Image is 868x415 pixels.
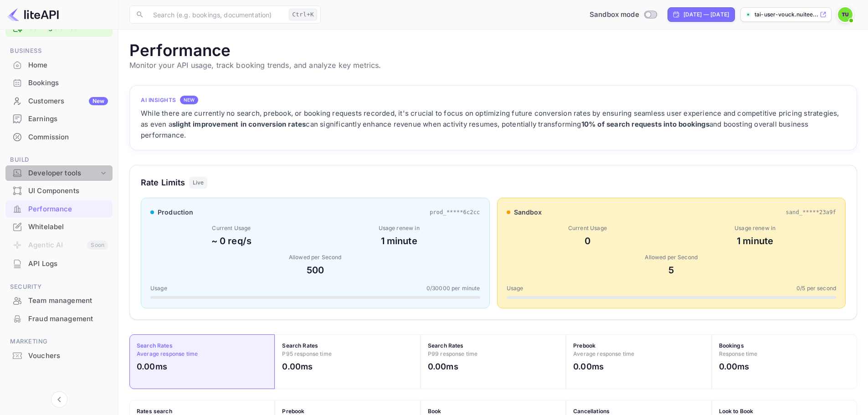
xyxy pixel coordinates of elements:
[5,200,113,218] div: Performance
[28,96,108,107] div: Customers
[719,360,750,373] h2: 0.00ms
[428,360,458,373] h2: 0.00ms
[719,342,744,349] strong: Bookings
[5,74,113,92] div: Bookings
[28,204,108,215] div: Performance
[28,351,108,361] div: Vouchers
[507,253,837,261] div: Allowed per Second
[5,282,113,292] span: Security
[838,7,853,22] img: tai User
[5,310,113,327] a: Fraud management
[289,9,317,20] div: Ctrl+K
[5,92,113,110] div: CustomersNew
[282,360,313,373] h2: 0.00ms
[282,408,304,415] strong: Prebook
[5,218,113,235] a: Whitelabel
[573,342,596,349] strong: Prebook
[5,110,113,128] div: Earnings
[5,46,113,56] span: Business
[5,56,113,73] a: Home
[507,263,837,277] div: 5
[89,97,108,105] div: New
[5,128,113,146] div: Commission
[172,120,306,128] strong: slight improvement in conversion rates
[150,234,313,248] div: ~ 0 req/s
[586,10,660,20] div: Switch to Production mode
[683,10,729,19] div: [DATE] — [DATE]
[5,182,113,200] div: UI Components
[28,132,108,143] div: Commission
[150,253,480,261] div: Allowed per Second
[5,292,113,310] div: Team management
[507,234,669,248] div: 0
[428,408,442,415] strong: Book
[573,408,610,415] strong: Cancellations
[573,350,634,357] span: Average response time
[28,259,108,269] div: API Logs
[282,342,318,349] strong: Search Rates
[51,391,67,408] button: Collapse navigation
[282,350,332,357] span: P95 response time
[28,222,108,232] div: Whitelabel
[28,186,108,196] div: UI Components
[5,347,113,364] a: Vouchers
[180,96,198,104] div: NEW
[189,177,208,189] div: Live
[796,284,836,292] span: 0 / 5 per second
[150,263,480,277] div: 500
[28,60,108,71] div: Home
[755,10,818,19] p: tai-user-vouck.nuitee....
[28,314,108,324] div: Fraud management
[318,234,480,248] div: 1 minute
[5,155,113,165] span: Build
[129,41,857,60] h1: Performance
[590,10,639,20] span: Sandbox mode
[5,337,113,347] span: Marketing
[674,224,836,232] div: Usage renew in
[141,176,185,189] h3: Rate Limits
[137,350,198,357] span: Average response time
[668,7,735,22] div: Click to change the date range period
[148,5,285,24] input: Search (e.g. bookings, documentation)
[137,360,167,373] h2: 0.00ms
[5,92,113,109] a: CustomersNew
[428,350,478,357] span: P99 response time
[514,207,542,217] span: sandbox
[5,182,113,199] a: UI Components
[28,168,99,179] div: Developer tools
[5,110,113,127] a: Earnings
[507,224,669,232] div: Current Usage
[129,60,857,71] p: Monitor your API usage, track booking trends, and analyze key metrics.
[674,234,836,248] div: 1 minute
[28,296,108,306] div: Team management
[719,408,754,415] strong: Look to Book
[28,78,108,88] div: Bookings
[5,218,113,236] div: Whitelabel
[428,342,464,349] strong: Search Rates
[581,120,709,128] strong: 10% of search requests into bookings
[150,224,313,232] div: Current Usage
[5,255,113,272] a: API Logs
[5,128,113,145] a: Commission
[5,347,113,365] div: Vouchers
[5,292,113,309] a: Team management
[150,284,167,292] span: Usage
[28,114,108,124] div: Earnings
[5,255,113,273] div: API Logs
[507,284,524,292] span: Usage
[719,350,758,357] span: Response time
[5,200,113,217] a: Performance
[573,360,604,373] h2: 0.00ms
[5,56,113,74] div: Home
[137,408,172,415] strong: Rates search
[7,7,59,22] img: LiteAPI logo
[141,96,176,104] h4: AI Insights
[158,207,194,217] span: production
[5,310,113,328] div: Fraud management
[5,74,113,91] a: Bookings
[137,342,173,349] strong: Search Rates
[426,284,480,292] span: 0 / 30000 per minute
[141,108,846,141] div: While there are currently no search, prebook, or booking requests recorded, it's crucial to focus...
[5,165,113,181] div: Developer tools
[318,224,480,232] div: Usage renew in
